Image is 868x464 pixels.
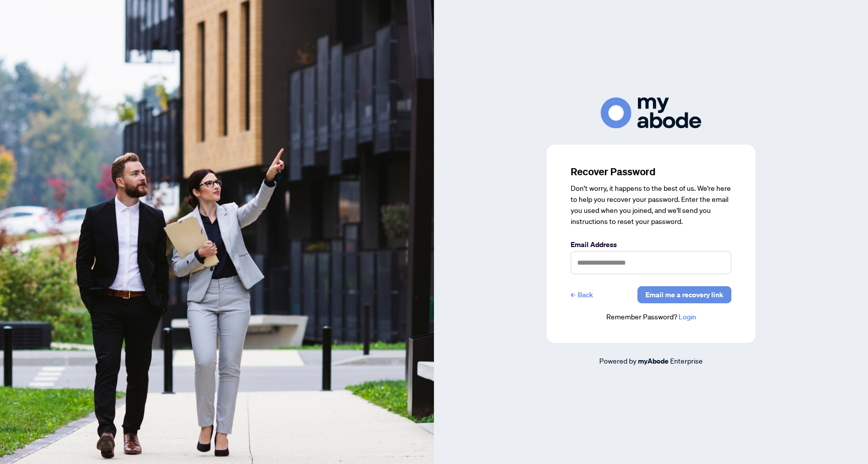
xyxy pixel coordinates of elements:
[571,183,731,227] div: Don’t worry, it happens to the best of us. We're here to help you recover your password. Enter th...
[571,165,731,179] h3: Recover Password
[599,356,636,365] span: Powered by
[571,289,576,300] span: ←
[638,356,669,367] a: myAbode
[601,97,701,128] img: ma-logo
[670,356,703,365] span: Enterprise
[571,311,731,323] div: Remember Password?
[571,286,593,303] a: ←Back
[645,287,723,303] span: Email me a recovery link
[679,312,696,321] a: Login
[637,286,731,303] button: Email me a recovery link
[571,239,731,250] label: Email Address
